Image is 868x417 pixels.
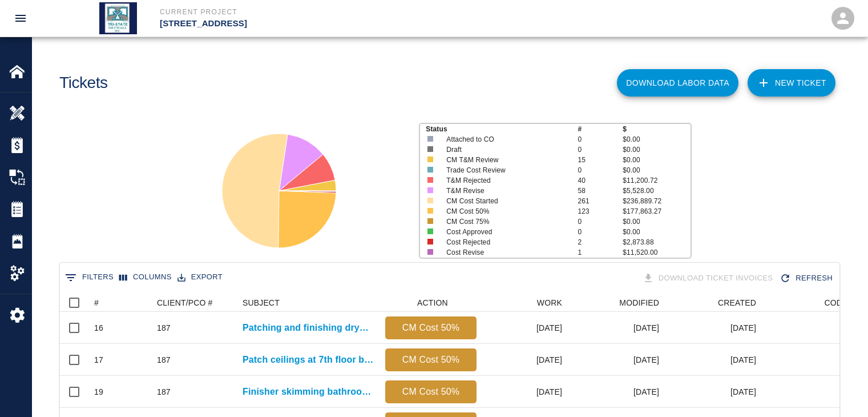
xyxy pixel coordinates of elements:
p: $0.00 [623,165,690,175]
div: 187 [157,322,171,334]
div: MODIFIED [619,294,659,312]
div: CODES [824,294,853,312]
img: Tri State Drywall [99,2,137,34]
p: $5,528.00 [623,186,690,196]
p: $11,520.00 [623,247,690,258]
p: 0 [578,145,623,155]
button: Select columns [116,268,175,286]
p: $ [623,124,690,134]
p: $0.00 [623,155,690,165]
a: NEW TICKET [748,69,835,97]
div: [DATE] [482,312,568,344]
div: SUBJECT [237,294,380,312]
a: Finisher skimming bathroom ceiling patches, light, and access panels on... [243,385,374,399]
p: 0 [578,134,623,145]
div: ACTION [380,294,482,312]
a: Patch ceilings at 7th floor bathrooms due to plenum boxes... [243,353,374,367]
div: CLIENT/PCO # [151,294,237,312]
p: $0.00 [623,145,690,155]
p: CM T&M Review [446,155,564,165]
div: CLIENT/PCO # [157,294,213,312]
p: Trade Cost Review [446,165,564,175]
p: 0 [578,165,623,175]
p: # [578,124,623,134]
p: Draft [446,145,564,155]
p: $236,889.72 [623,196,690,206]
p: $177,863.27 [623,206,690,216]
button: Export [175,268,225,286]
p: $0.00 [623,134,690,145]
p: 58 [578,186,623,196]
p: T&M Rejected [446,175,564,186]
p: 1 [578,247,623,258]
p: Cost Approved [446,227,564,237]
p: 0 [578,227,623,237]
div: [DATE] [568,376,665,408]
iframe: Chat Widget [811,362,868,417]
div: [DATE] [665,312,762,344]
p: $11,200.72 [623,175,690,186]
div: ACTION [417,294,448,312]
p: 123 [578,206,623,216]
p: T&M Revise [446,186,564,196]
div: # [88,294,151,312]
p: CM Cost 75% [446,216,564,227]
p: Current Project [160,7,496,17]
p: 261 [578,196,623,206]
p: Status [426,124,578,134]
p: Cost Rejected [446,237,564,247]
div: [DATE] [482,344,568,376]
p: 15 [578,155,623,165]
p: Cost Revise [446,247,564,258]
p: $0.00 [623,227,690,237]
p: $0.00 [623,216,690,227]
div: SUBJECT [243,294,280,312]
div: 16 [94,322,103,334]
h1: Tickets [59,74,108,93]
p: $2,873.88 [623,237,690,247]
a: Patching and finishing drywall at diffusers 6th floor Men's and... [243,321,374,335]
div: [DATE] [665,344,762,376]
div: Refresh the list [777,268,837,288]
p: CM Cost Started [446,196,564,206]
div: Tickets download in groups of 15 [640,268,778,288]
div: [DATE] [482,376,568,408]
div: [DATE] [568,312,665,344]
div: CREATED [665,294,762,312]
p: 2 [578,237,623,247]
p: [STREET_ADDRESS] [160,17,496,30]
div: CODES [762,294,859,312]
div: 187 [157,354,171,366]
div: 19 [94,386,103,398]
div: [DATE] [665,376,762,408]
button: open drawer [7,5,34,32]
p: Attached to CO [446,134,564,145]
div: CREATED [718,294,756,312]
div: # [94,294,99,312]
div: 187 [157,386,171,398]
p: CM Cost 50% [390,385,472,399]
button: Show filters [62,268,116,287]
button: Download Labor Data [617,69,738,97]
div: [DATE] [568,344,665,376]
div: 17 [94,354,103,366]
p: CM Cost 50% [390,353,472,367]
div: MODIFIED [568,294,665,312]
p: 40 [578,175,623,186]
p: CM Cost 50% [390,321,472,335]
div: WORK [482,294,568,312]
button: Refresh [777,268,837,288]
p: 0 [578,216,623,227]
div: WORK [537,294,562,312]
p: CM Cost 50% [446,206,564,216]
